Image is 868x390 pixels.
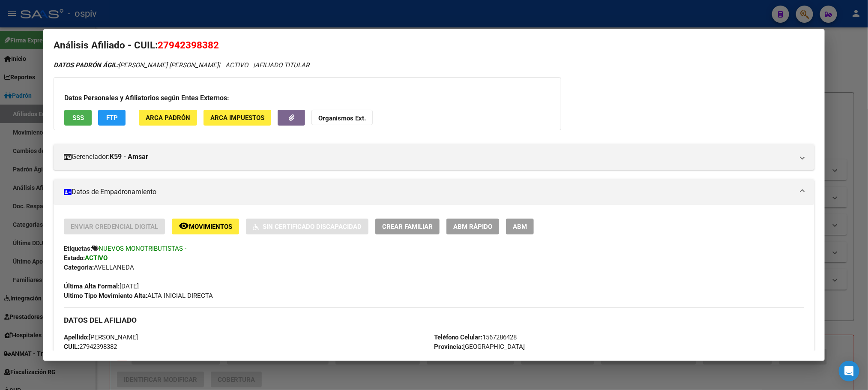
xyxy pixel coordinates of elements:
[434,333,517,341] span: 1567286428
[71,223,158,231] span: Enviar Credencial Digital
[434,343,463,351] strong: Provincia:
[189,223,232,231] span: Movimientos
[110,152,148,162] strong: K59 - Amsar
[839,361,859,381] div: Open Intercom Messenger
[54,61,309,69] i: | ACTIVO |
[210,114,264,122] span: ARCA Impuestos
[64,292,213,300] span: ALTA INICIAL DIRECTA
[139,110,197,126] button: ARCA Padrón
[453,223,492,231] span: ABM Rápido
[64,219,165,234] button: Enviar Credencial Digital
[54,61,218,69] span: [PERSON_NAME] [PERSON_NAME]
[318,114,366,122] strong: Organismos Ext.
[246,219,368,234] button: Sin Certificado Discapacidad
[54,144,814,170] mat-expansion-panel-header: Gerenciador:K59 - Amsar
[64,263,804,272] div: AVELLANEDA
[64,333,138,341] span: [PERSON_NAME]
[64,187,793,197] mat-panel-title: Datos de Empadronamiento
[64,282,120,290] strong: Última Alta Formal:
[64,152,793,162] mat-panel-title: Gerenciador:
[64,333,89,341] strong: Apellido:
[506,219,534,234] button: ABM
[54,179,814,205] mat-expansion-panel-header: Datos de Empadronamiento
[513,223,527,231] span: ABM
[72,114,84,122] span: SSS
[64,254,85,262] strong: Estado:
[179,221,189,231] mat-icon: remove_red_eye
[64,264,94,271] strong: Categoria:
[64,93,551,103] h3: Datos Personales y Afiliatorios según Entes Externos:
[158,39,219,51] span: 27942398382
[98,110,126,126] button: FTP
[382,223,433,231] span: Crear Familiar
[64,282,139,290] span: [DATE]
[172,219,239,234] button: Movimientos
[64,343,117,351] span: 27942398382
[54,61,118,69] strong: DATOS PADRÓN ÁGIL:
[99,245,186,252] span: NUEVOS MONOTRIBUTISTAS -
[446,219,499,234] button: ABM Rápido
[311,110,373,126] button: Organismos Ext.
[64,315,804,325] h3: DATOS DEL AFILIADO
[64,292,147,300] strong: Ultimo Tipo Movimiento Alta:
[64,343,79,351] strong: CUIL:
[434,343,525,351] span: [GEOGRAPHIC_DATA]
[434,333,482,341] strong: Teléfono Celular:
[375,219,440,234] button: Crear Familiar
[146,114,190,122] span: ARCA Padrón
[255,61,309,69] span: AFILIADO TITULAR
[204,110,271,126] button: ARCA Impuestos
[64,245,92,252] strong: Etiquetas:
[106,114,118,122] span: FTP
[85,254,108,262] strong: ACTIVO
[64,110,92,126] button: SSS
[263,223,362,231] span: Sin Certificado Discapacidad
[54,38,814,53] h2: Análisis Afiliado - CUIL:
